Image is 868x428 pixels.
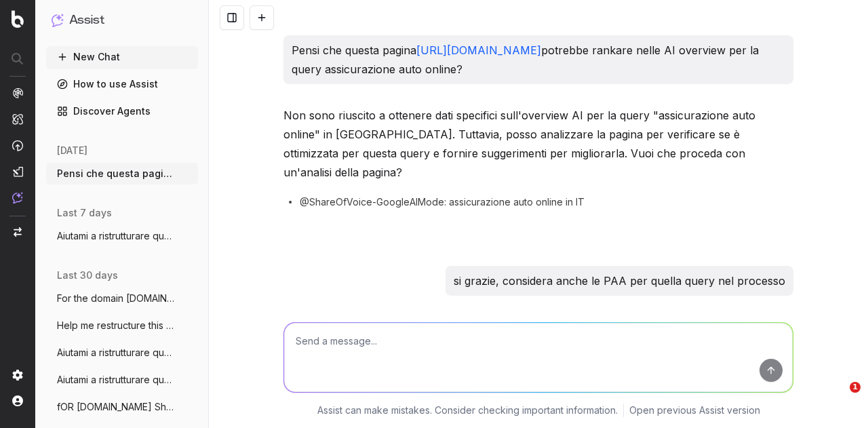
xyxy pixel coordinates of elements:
img: Assist [52,14,64,26]
img: Intelligence [12,113,23,125]
button: For the domain [DOMAIN_NAME] identi [46,288,198,309]
span: 1 [850,382,861,393]
iframe: Intercom live chat [822,382,854,414]
span: Aiutami a ristrutturare questo articolo [57,346,176,359]
a: Open previous Assist version [629,404,760,417]
span: last 7 days [57,206,112,220]
span: @ShareOfVoice-GoogleAIMode: assicurazione auto online in IT [300,195,585,209]
span: Aiutami a ristrutturare questo articolo [57,229,176,243]
button: Help me restructure this article so that [46,315,198,336]
span: Aiutami a ristrutturare questo articolo [57,373,176,387]
button: Pensi che questa pagina [URL] [46,163,198,184]
button: New Chat [46,46,198,68]
button: Aiutami a ristrutturare questo articolo [46,225,198,247]
button: Assist [52,11,193,30]
img: Activation [12,140,23,151]
span: For the domain [DOMAIN_NAME] identi [57,292,176,305]
img: Switch project [14,227,22,237]
img: Setting [12,370,23,381]
span: Pensi che questa pagina [URL] [57,167,176,180]
a: Discover Agents [46,100,198,122]
img: Botify logo [12,10,24,28]
p: Non sono riuscito a ottenere dati specifici sull'overview AI per la query "assicurazione auto onl... [283,106,793,182]
button: Aiutami a ristrutturare questo articolo [46,369,198,391]
p: Pensi che questa pagina potrebbe rankare nelle AI overview per la query assicurazione auto online? [292,41,785,79]
a: [URL][DOMAIN_NAME] [416,43,541,57]
h1: Assist [69,11,104,30]
span: fOR [DOMAIN_NAME] Show me the [57,400,176,414]
img: Assist [12,192,23,203]
p: Assist can make mistakes. Consider checking important information. [317,404,618,417]
span: [DATE] [57,144,87,157]
img: Analytics [12,87,23,98]
button: fOR [DOMAIN_NAME] Show me the [46,396,198,418]
span: Help me restructure this article so that [57,319,176,332]
button: Aiutami a ristrutturare questo articolo [46,342,198,364]
img: Studio [12,166,23,177]
span: last 30 days [57,269,118,282]
img: My account [12,395,23,406]
p: si grazie, considera anche le PAA per quella query nel processo [454,271,785,290]
a: How to use Assist [46,73,198,95]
